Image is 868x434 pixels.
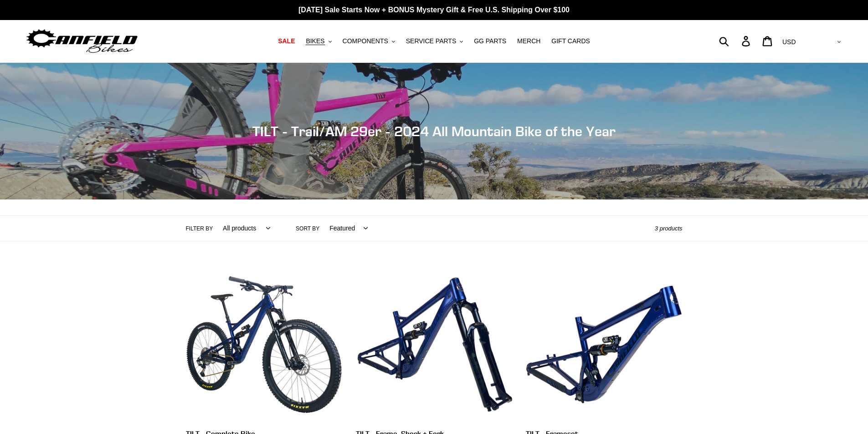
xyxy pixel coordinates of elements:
[338,35,400,47] button: COMPONENTS
[301,35,336,47] button: BIKES
[186,225,213,233] label: Filter by
[252,123,616,139] span: TILT - Trail/AM 29er - 2024 All Mountain Bike of the Year
[343,37,388,45] span: COMPONENTS
[406,37,456,45] span: SERVICE PARTS
[278,37,295,45] span: SALE
[513,35,545,47] a: MERCH
[474,37,506,45] span: GG PARTS
[547,35,595,47] a: GIFT CARDS
[469,35,511,47] a: GG PARTS
[401,35,467,47] button: SERVICE PARTS
[551,37,590,45] span: GIFT CARDS
[724,31,747,51] input: Search
[273,35,299,47] a: SALE
[517,37,540,45] span: MERCH
[306,37,324,45] span: BIKES
[655,225,683,232] span: 3 products
[296,225,319,233] label: Sort by
[25,27,139,56] img: Canfield Bikes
